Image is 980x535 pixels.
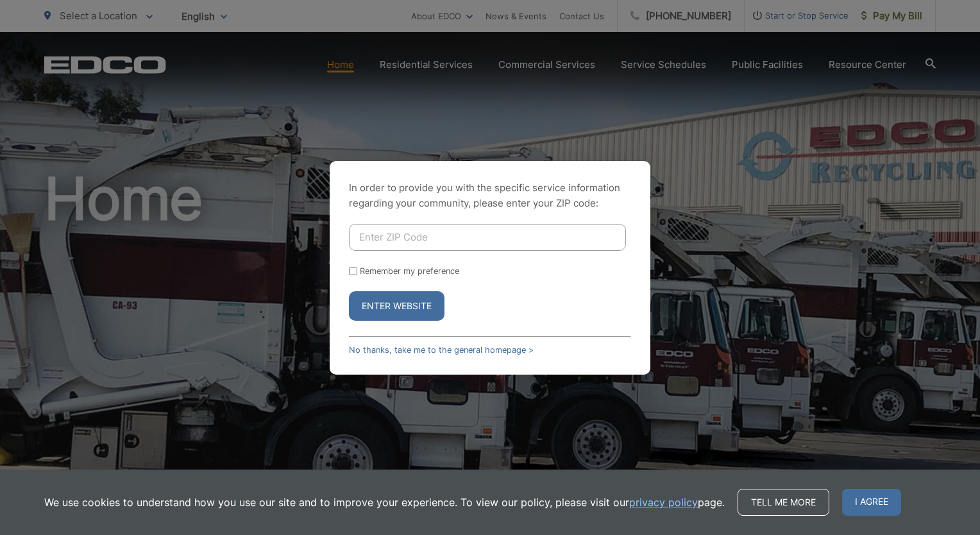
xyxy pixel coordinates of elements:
a: privacy policy [629,495,698,510]
a: Tell me more [738,489,829,516]
button: Enter Website [349,291,444,321]
label: Remember my preference [360,266,459,276]
p: We use cookies to understand how you use our site and to improve your experience. To view our pol... [44,495,725,510]
input: Enter ZIP Code [349,224,626,251]
a: No thanks, take me to the general homepage > [349,345,534,355]
p: In order to provide you with the specific service information regarding your community, please en... [349,180,631,211]
span: I agree [842,489,901,516]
